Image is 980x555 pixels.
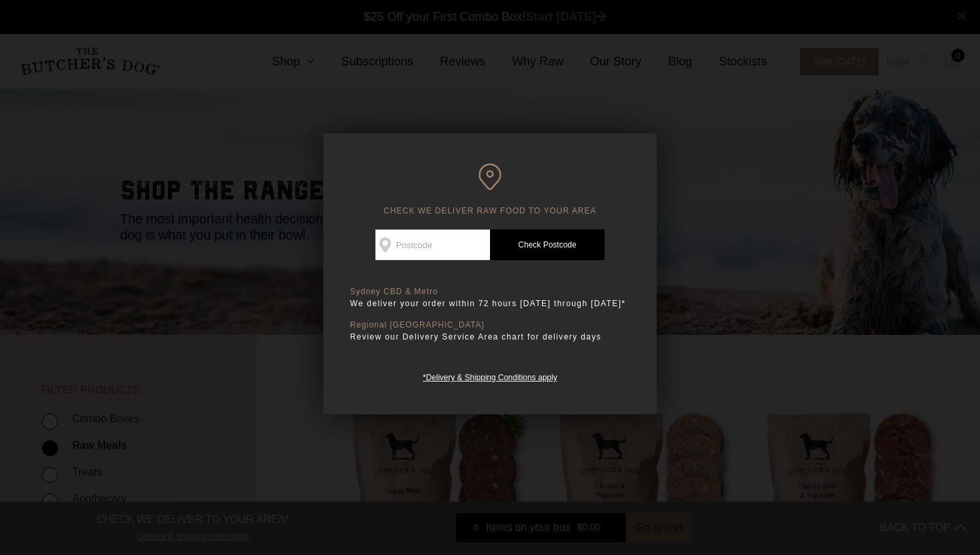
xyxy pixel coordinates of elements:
p: Review our Delivery Service Area chart for delivery days [350,330,630,344]
h6: CHECK WE DELIVER RAW FOOD TO YOUR AREA [350,163,630,216]
p: We deliver your order within 72 hours [DATE] through [DATE]* [350,297,630,310]
a: *Delivery & Shipping Conditions apply [423,370,557,382]
a: Check Postcode [490,229,605,260]
p: Sydney CBD & Metro [350,287,630,297]
input: Postcode [375,229,490,260]
p: Regional [GEOGRAPHIC_DATA] [350,320,630,330]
